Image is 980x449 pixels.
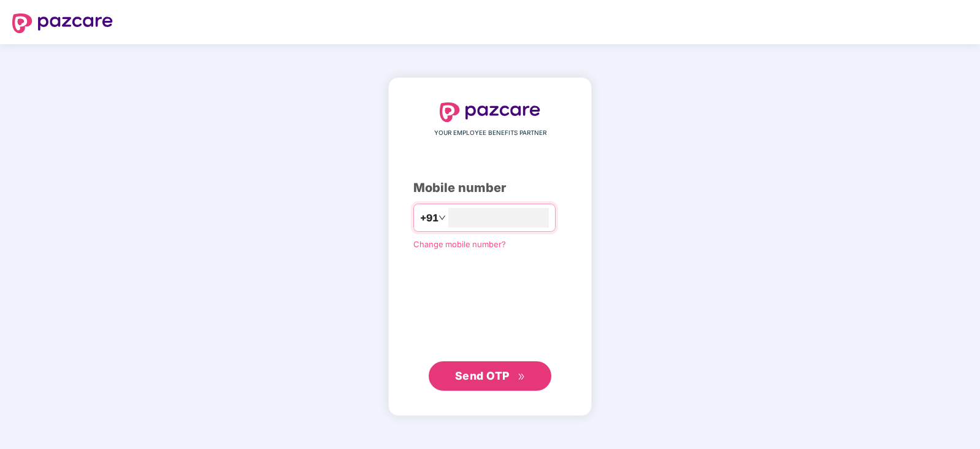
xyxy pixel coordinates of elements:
[413,178,567,198] div: Mobile number
[429,361,551,391] button: Send OTPdouble-right
[12,13,113,33] img: logo
[518,373,526,381] span: double-right
[434,128,546,138] span: YOUR EMPLOYEE BENEFITS PARTNER
[440,102,540,122] img: logo
[413,239,506,249] a: Change mobile number?
[438,214,446,221] span: down
[420,210,438,226] span: +91
[455,369,510,382] span: Send OTP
